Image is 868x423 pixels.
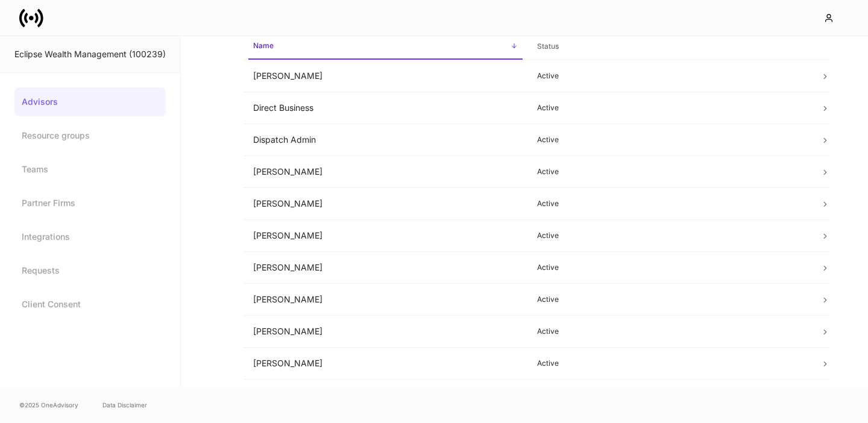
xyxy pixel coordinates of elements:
p: Active [537,71,802,81]
a: Requests [14,256,166,285]
td: [PERSON_NAME] [244,348,527,380]
td: [PERSON_NAME] [244,316,527,348]
td: [PERSON_NAME] [244,284,527,316]
td: [PERSON_NAME] [244,60,527,92]
a: Advisors [14,87,166,116]
p: Active [537,327,802,336]
p: Active [537,103,802,113]
p: Active [537,263,802,272]
td: [PERSON_NAME] [244,156,527,188]
td: [PERSON_NAME] [244,252,527,284]
a: Teams [14,155,166,184]
span: © 2025 OneAdvisory [19,400,78,410]
p: Active [537,135,802,145]
h6: Name [253,40,274,51]
p: Active [537,199,802,208]
p: Active [537,167,802,177]
td: [PERSON_NAME] [244,220,527,252]
a: Resource groups [14,121,166,150]
a: Data Disclaimer [102,400,147,410]
td: Direct Business [244,92,527,124]
p: Active [537,359,802,368]
a: Client Consent [14,290,166,319]
td: [PERSON_NAME] [244,188,527,220]
p: Active [537,231,802,240]
a: Integrations [14,222,166,251]
span: Name [248,34,523,60]
a: Partner Firms [14,189,166,218]
h6: Status [537,40,559,52]
p: Active [537,295,802,304]
td: [PERSON_NAME] [244,380,527,412]
td: Dispatch Admin [244,124,527,156]
div: Eclipse Wealth Management (100239) [14,48,166,60]
span: Status [532,34,807,59]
